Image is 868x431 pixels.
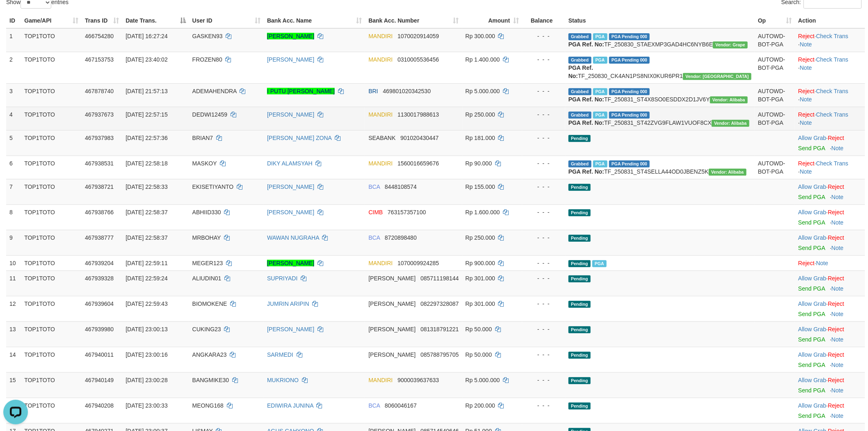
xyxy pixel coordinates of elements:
td: AUTOWD-BOT-PGA [755,156,795,179]
span: Rp 90.000 [466,160,492,167]
span: Copy 469801020342530 to clipboard [383,88,431,94]
span: [PERSON_NAME] [368,300,416,307]
a: MUKRIONO [267,377,299,383]
a: Note [831,336,844,343]
a: Note [831,311,844,317]
span: Pending [569,184,591,191]
a: Check Trans [816,33,849,39]
span: Rp 900.000 [466,260,495,266]
td: TOP1TOTO [21,347,82,372]
span: Vendor URL: https://settle4.1velocity.biz [712,120,749,127]
span: Grabbed [569,88,592,95]
span: Vendor URL: https://checkout4.1velocity.biz [683,73,752,80]
span: BCA [368,183,380,190]
span: PGA Pending [609,57,650,64]
td: TOP1TOTO [21,52,82,83]
a: Reject [798,260,815,266]
a: Allow Grab [798,275,826,282]
a: Note [831,245,844,251]
span: MANDIRI [368,260,393,266]
div: - - - [525,208,562,216]
a: SUPRIYADI [267,275,297,282]
a: Reject [828,209,845,215]
span: Copy 085788795705 to clipboard [420,351,459,358]
a: Allow Grab [798,351,826,358]
a: Note [831,285,844,292]
span: [DATE] 22:58:37 [126,209,167,215]
span: Vendor URL: https://settle4.1velocity.biz [709,169,747,176]
a: Send PGA [798,145,825,151]
td: · [795,321,865,347]
div: - - - [525,55,562,64]
span: · [798,351,828,358]
a: Note [816,260,829,266]
span: 467939328 [85,275,114,282]
td: TF_250830_STAEXMP3GAD4HC6NYB6E [565,28,755,52]
span: Copy 085711198144 to clipboard [420,275,459,282]
span: [DATE] 23:40:02 [126,56,167,63]
td: TF_250831_ST42ZVG9FLAW1VUOF8CX [565,107,755,130]
td: 7 [6,179,21,204]
span: Rp 5.000.000 [466,88,500,94]
div: - - - [525,87,562,95]
span: 467937673 [85,111,114,118]
th: User ID: activate to sort column ascending [189,13,264,28]
a: Note [831,413,844,419]
a: Reject [798,33,815,39]
span: 467878740 [85,88,114,94]
a: Check Trans [816,88,849,94]
div: - - - [525,351,562,359]
td: TOP1TOTO [21,83,82,107]
span: [DATE] 22:57:15 [126,111,167,118]
span: · [798,275,828,282]
td: 11 [6,271,21,296]
span: Rp 181.000 [466,135,495,141]
td: · [795,296,865,321]
div: - - - [525,274,562,282]
span: [DATE] 22:59:43 [126,300,167,307]
span: Copy 8448108574 to clipboard [385,183,417,190]
td: TOP1TOTO [21,156,82,179]
div: - - - [525,134,562,142]
a: EDIWIRA JUNINA [267,402,313,409]
td: AUTOWD-BOT-PGA [755,28,795,52]
td: · · [795,83,865,107]
td: AUTOWD-BOT-PGA [755,83,795,107]
div: - - - [525,325,562,333]
div: - - - [525,259,562,267]
td: TOP1TOTO [21,271,82,296]
span: PGA Pending [609,88,650,95]
a: Send PGA [798,194,825,200]
div: - - - [525,376,562,384]
a: Allow Grab [798,300,826,307]
td: 6 [6,156,21,179]
span: [DATE] 22:58:18 [126,160,167,167]
a: [PERSON_NAME] [267,260,314,266]
span: Copy 901020430447 to clipboard [400,135,439,141]
a: DIKY ALAMSYAH [267,160,313,167]
b: PGA Ref. No: [569,119,604,126]
span: · [798,300,828,307]
a: Note [800,168,812,175]
span: Rp 50.000 [466,326,492,332]
span: MANDIRI [368,160,393,167]
span: Rp 250.000 [466,234,495,241]
th: ID [6,13,21,28]
span: MANDIRI [368,33,393,39]
a: Allow Grab [798,402,826,409]
a: Send PGA [798,336,825,343]
span: 466754280 [85,33,114,39]
span: BIOMOKENE [192,300,227,307]
td: TOP1TOTO [21,321,82,347]
th: Action [795,13,865,28]
a: Reject [828,402,845,409]
a: JUMRIN ARIPIN [267,300,309,307]
span: [DATE] 23:00:13 [126,326,167,332]
a: [PERSON_NAME] [267,183,314,190]
span: Pending [569,260,591,267]
a: I PUTU [PERSON_NAME] [267,88,335,94]
a: [PERSON_NAME] [267,111,314,118]
a: Note [800,41,812,48]
span: 467940011 [85,351,114,358]
a: Note [800,96,812,103]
